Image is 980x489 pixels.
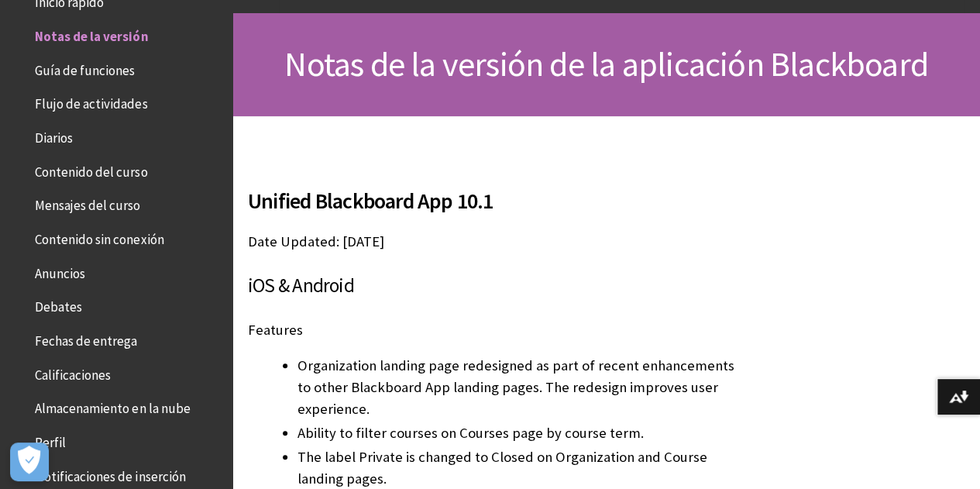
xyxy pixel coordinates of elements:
span: Anuncios [35,260,85,281]
h3: iOS & Android [248,271,735,301]
span: Fechas de entrega [35,328,137,349]
span: Almacenamiento en la nube [35,396,190,417]
span: Calificaciones [35,362,111,383]
span: Notificaciones de inserción [35,463,185,484]
span: Diarios [35,125,73,146]
span: Mensajes del curso [35,193,140,214]
button: Abrir preferencias [10,443,49,481]
span: Perfil [35,429,66,450]
span: Guía de funciones [35,57,135,78]
h2: Unified Blackboard App 10.1 [248,166,735,217]
li: Ability to filter courses on Courses page by course term. [297,422,735,444]
p: Features [248,320,735,340]
p: Date Updated: [DATE] [248,232,735,252]
span: Notas de la versión [35,23,148,44]
span: Contenido del curso [35,159,147,180]
span: Flujo de actividades [35,91,147,112]
span: Contenido sin conexión [35,226,163,247]
span: Debates [35,294,82,315]
span: Notas de la versión de la aplicación Blackboard [284,43,927,85]
li: Organization landing page redesigned as part of recent enhancements to other Blackboard App landi... [297,355,735,420]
